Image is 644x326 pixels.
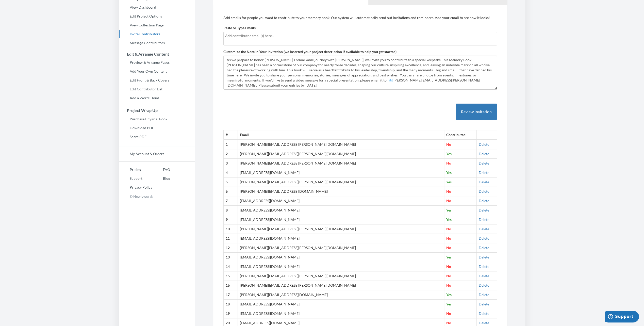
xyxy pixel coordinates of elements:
td: [EMAIL_ADDRESS][DOMAIN_NAME] [238,253,444,262]
a: Download PDF [119,124,195,132]
span: Yes [446,208,452,212]
h3: Project Wrap Up [119,108,195,113]
a: Delete [479,180,489,184]
td: [EMAIL_ADDRESS][DOMAIN_NAME] [238,262,444,271]
a: Delete [479,236,489,240]
a: Invite Contributors [119,30,195,38]
td: [PERSON_NAME][EMAIL_ADDRESS][PERSON_NAME][DOMAIN_NAME] [238,271,444,281]
td: [EMAIL_ADDRESS][DOMAIN_NAME] [238,234,444,243]
td: [PERSON_NAME][EMAIL_ADDRESS][PERSON_NAME][DOMAIN_NAME] [238,149,444,159]
td: [EMAIL_ADDRESS][DOMAIN_NAME] [238,206,444,215]
th: 4 [223,168,238,177]
td: [PERSON_NAME][EMAIL_ADDRESS][PERSON_NAME][DOMAIN_NAME] [238,140,444,149]
span: No [446,199,451,203]
a: Delete [479,311,489,316]
th: 11 [223,234,238,243]
a: Edit Contributor List [119,85,195,93]
a: Delete [479,264,489,269]
input: Add contributor email(s) here... [225,33,495,39]
a: Delete [479,292,489,297]
a: Delete [479,161,489,165]
span: No [446,321,451,325]
span: No [446,227,451,231]
td: [PERSON_NAME][EMAIL_ADDRESS][PERSON_NAME][DOMAIN_NAME] [238,159,444,168]
span: No [446,264,451,269]
span: Yes [446,170,452,175]
th: 9 [223,215,238,224]
th: 6 [223,187,238,196]
a: Delete [479,246,489,250]
a: Delete [479,283,489,287]
a: Delete [479,208,489,212]
span: No [446,161,451,165]
th: 7 [223,196,238,206]
th: 5 [223,177,238,187]
td: [PERSON_NAME][EMAIL_ADDRESS][PERSON_NAME][DOMAIN_NAME] [238,177,444,187]
a: Preview & Arrange Pages [119,59,195,66]
a: Support [119,175,152,182]
td: [PERSON_NAME][EMAIL_ADDRESS][DOMAIN_NAME] [238,187,444,196]
a: Add a Word Cloud [119,94,195,102]
a: Delete [479,227,489,231]
th: 3 [223,159,238,168]
td: [EMAIL_ADDRESS][DOMAIN_NAME] [238,300,444,309]
th: 2 [223,149,238,159]
th: 16 [223,281,238,290]
th: 13 [223,253,238,262]
a: Add Your Own Content [119,68,195,75]
span: Yes [446,292,452,297]
iframe: Opens a widget where you can chat to one of our agents [605,311,639,323]
td: [PERSON_NAME][EMAIL_ADDRESS][DOMAIN_NAME] [238,290,444,300]
td: [EMAIL_ADDRESS][DOMAIN_NAME] [238,168,444,177]
span: No [446,246,451,250]
th: 1 [223,140,238,149]
span: No [446,274,451,278]
a: My Account & Orders [119,150,195,158]
a: Delete [479,274,489,278]
a: Delete [479,199,489,203]
span: No [446,311,451,316]
a: Purchase Physical Book [119,115,195,123]
button: Review Invitation [456,104,497,120]
span: Yes [446,302,452,306]
td: [EMAIL_ADDRESS][DOMAIN_NAME] [238,215,444,224]
a: Edit Project Options [119,12,195,20]
th: 15 [223,271,238,281]
span: Yes [446,217,452,222]
h3: Edit & Arrange Content [119,52,195,56]
a: Delete [479,170,489,175]
a: Blog [152,175,170,182]
span: Yes [446,180,452,184]
th: 18 [223,300,238,309]
span: No [446,142,451,146]
td: [EMAIL_ADDRESS][DOMAIN_NAME] [238,309,444,318]
span: Yes [446,152,452,156]
a: View Collection Page [119,21,195,29]
label: Paste or Type Emails: [223,25,257,30]
a: Delete [479,142,489,146]
td: [PERSON_NAME][EMAIL_ADDRESS][PERSON_NAME][DOMAIN_NAME] [238,281,444,290]
p: © Newlywords [119,192,195,200]
label: Customize the Note in Your Invitation (we inserted your project description if available to help ... [223,49,397,54]
th: 19 [223,309,238,318]
a: Delete [479,255,489,259]
textarea: Celebrating the Legacy of [PERSON_NAME]; A Tribute to Nearly 30 Years at DataScan As we prepare t... [223,56,497,90]
a: Pricing [119,166,152,173]
span: Yes [446,255,452,259]
a: View Dashboard [119,4,195,11]
p: Add emails for people you want to contribute to your memory book. Our system will automatically s... [223,15,497,20]
a: Privacy Policy [119,184,152,191]
a: Delete [479,302,489,306]
th: Email [238,130,444,140]
a: FAQ [152,166,170,173]
a: Delete [479,217,489,222]
td: [PERSON_NAME][EMAIL_ADDRESS][PERSON_NAME][DOMAIN_NAME] [238,243,444,253]
span: No [446,189,451,193]
th: # [223,130,238,140]
span: No [446,236,451,240]
a: Delete [479,152,489,156]
th: Contributed [444,130,476,140]
a: Share PDF [119,133,195,141]
th: 17 [223,290,238,300]
th: 8 [223,206,238,215]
